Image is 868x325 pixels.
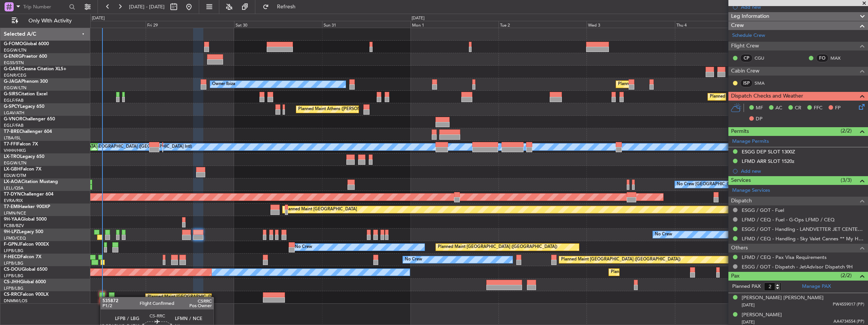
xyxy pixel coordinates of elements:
[742,158,794,164] div: LFMD ARR SLOT 1520z
[4,230,19,234] span: 9H-LPZ
[833,319,864,325] span: AA4734554 (PP)
[755,80,772,87] a: SMA
[4,117,55,121] a: G-VNORChallenger 650
[4,217,47,222] a: 9H-YAAGlobal 5000
[4,54,22,59] span: G-ENRG
[4,173,26,178] a: EDLW/DTM
[731,12,769,21] span: Leg Information
[741,4,864,10] div: Add new
[4,205,19,209] span: T7-EMI
[4,129,19,134] span: T7-BRE
[4,155,20,159] span: LX-TRO
[742,263,853,270] a: ESGG / GOT - Dispatch - JetAdvisor Dispatch 9H
[405,254,422,265] div: No Crew
[4,42,49,46] a: G-FOMOGlobal 6000
[4,298,27,304] a: DNMM/LOS
[4,198,23,204] a: EVRA/RIX
[742,216,835,223] a: LFMD / CEQ - Fuel - G-Ops LFMD / CEQ
[4,142,17,147] span: T7-FFI
[731,272,739,281] span: Pax
[4,248,24,254] a: LFPB/LBG
[814,104,822,112] span: FFC
[732,187,770,194] a: Manage Services
[234,21,322,28] div: Sat 30
[731,67,759,76] span: Cabin Crew
[731,197,752,205] span: Dispatch
[833,301,864,308] span: PW4559017 (PP)
[4,273,24,279] a: LFPB/LBG
[731,42,759,50] span: Flight Crew
[655,229,672,240] div: No Crew
[4,123,24,128] a: EGLF/FAB
[4,160,27,166] a: EGGW/LTN
[4,104,20,109] span: G-SPCY
[4,92,47,96] a: G-SIRSCitation Excel
[4,155,44,159] a: LX-TROLegacy 650
[742,302,755,308] span: [DATE]
[20,18,80,24] span: Only With Activity
[285,204,357,215] div: Planned Maint [GEOGRAPHIC_DATA]
[841,176,852,184] span: (3/3)
[611,267,730,278] div: Planned Maint [GEOGRAPHIC_DATA] ([GEOGRAPHIC_DATA])
[4,54,47,59] a: G-ENRGPraetor 600
[23,1,67,13] input: Trip Number
[4,280,20,284] span: CS-JHH
[412,15,425,22] div: [DATE]
[4,42,23,46] span: G-FOMO
[4,286,24,291] a: LFPB/LBG
[4,223,24,229] a: FCBB/BZV
[270,4,302,9] span: Refresh
[4,242,20,247] span: F-GPNJ
[731,244,748,252] span: Others
[755,55,772,62] a: CGU
[710,91,829,103] div: Planned Maint [GEOGRAPHIC_DATA] ([GEOGRAPHIC_DATA])
[4,260,24,266] a: LFPB/LBG
[4,217,21,222] span: 9H-YAA
[4,210,26,216] a: LFMN/NCE
[259,1,305,13] button: Refresh
[4,242,49,247] a: F-GPNJFalcon 900EX
[677,179,762,190] div: No Crew [GEOGRAPHIC_DATA] (Dublin Intl)
[322,21,410,28] div: Sun 31
[740,54,753,62] div: CP
[4,73,27,78] a: EGNR/CEG
[4,180,21,184] span: LX-AOA
[742,148,795,155] div: ESGG DEP SLOT 1300Z
[4,205,50,209] a: T7-EMIHawker 900XP
[731,21,744,30] span: Crew
[4,79,48,84] a: G-JAGAPhenom 300
[756,115,763,123] span: DP
[4,167,41,172] a: LX-GBHFalcon 7X
[561,254,681,265] div: Planned Maint [GEOGRAPHIC_DATA] ([GEOGRAPHIC_DATA])
[795,104,801,112] span: CR
[4,192,53,197] a: T7-DYNChallenger 604
[4,267,47,272] a: CS-DOUGlobal 6500
[742,226,864,232] a: ESGG / GOT - Handling - LANDVETTER JET CENTER ESGG/GOT
[4,104,44,109] a: G-SPCYLegacy 650
[4,110,24,116] a: LGAV/ATH
[4,235,26,241] a: LFMD/CEQ
[816,54,829,62] div: FO
[587,21,675,28] div: Wed 3
[802,283,831,290] a: Manage PAX
[4,47,27,53] a: EGGW/LTN
[830,55,848,62] a: MAX
[4,292,20,297] span: CS-RRC
[4,148,26,153] a: VHHH/HKG
[742,294,824,302] div: [PERSON_NAME] [PERSON_NAME]
[295,241,312,253] div: No Crew
[212,79,235,90] div: Owner Ibiza
[741,168,864,174] div: Add new
[4,92,18,96] span: G-SIRS
[4,79,21,84] span: G-JAGA
[4,142,38,147] a: T7-FFIFalcon 7X
[4,135,21,141] a: LTBA/ISL
[4,255,41,259] a: F-HECDFalcon 7X
[4,117,22,121] span: G-VNOR
[675,21,763,28] div: Thu 4
[60,141,192,153] div: [PERSON_NAME][GEOGRAPHIC_DATA] ([GEOGRAPHIC_DATA] Intl)
[4,185,24,191] a: LELL/QSA
[129,3,165,10] span: [DATE] - [DATE]
[8,15,82,27] button: Only With Activity
[4,67,21,71] span: G-GARE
